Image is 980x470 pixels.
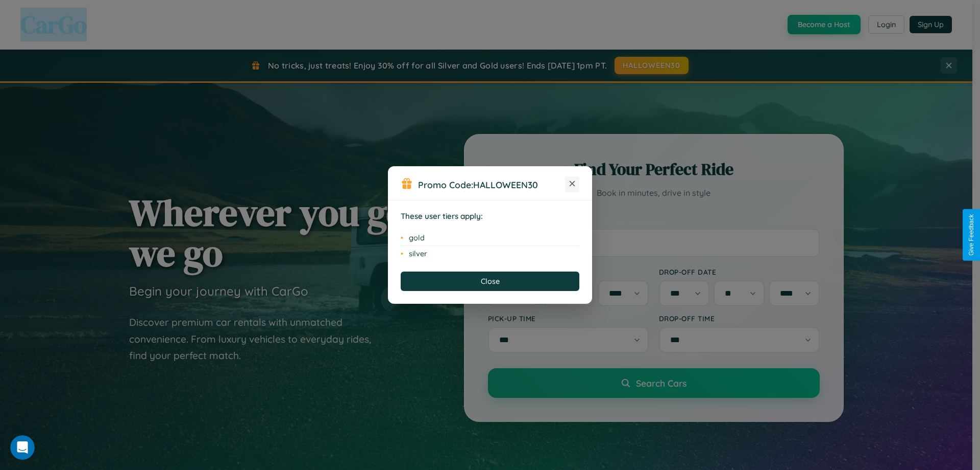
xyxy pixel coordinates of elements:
[401,272,579,291] button: Close
[418,179,565,190] h3: Promo Code:
[401,246,579,261] li: silver
[401,230,579,246] li: gold
[473,179,538,190] b: HALLOWEEN30
[401,211,483,221] strong: These user tiers apply:
[968,214,975,256] div: Give Feedback
[10,435,35,460] iframe: Intercom live chat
